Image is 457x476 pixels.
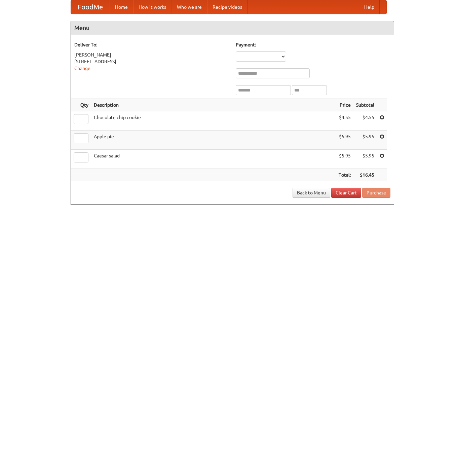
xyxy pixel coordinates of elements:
[293,188,330,198] a: Back to Menu
[74,58,229,65] div: [STREET_ADDRESS]
[336,169,353,181] th: Total:
[353,131,377,150] td: $5.95
[353,99,377,111] th: Subtotal
[91,131,336,150] td: Apple pie
[74,41,229,48] h5: Deliver To:
[236,41,390,48] h5: Payment:
[74,66,90,71] a: Change
[359,0,380,14] a: Help
[91,150,336,169] td: Caesar salad
[91,99,336,111] th: Description
[353,111,377,131] td: $4.55
[336,111,353,131] td: $4.55
[207,0,247,14] a: Recipe videos
[331,188,361,198] a: Clear Cart
[71,99,91,111] th: Qty
[353,150,377,169] td: $5.95
[362,188,390,198] button: Purchase
[353,169,377,181] th: $16.45
[71,0,110,14] a: FoodMe
[336,131,353,150] td: $5.95
[133,0,172,14] a: How it works
[172,0,207,14] a: Who we are
[336,150,353,169] td: $5.95
[110,0,133,14] a: Home
[336,99,353,111] th: Price
[71,21,394,35] h4: Menu
[74,51,229,58] div: [PERSON_NAME]
[91,111,336,131] td: Chocolate chip cookie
